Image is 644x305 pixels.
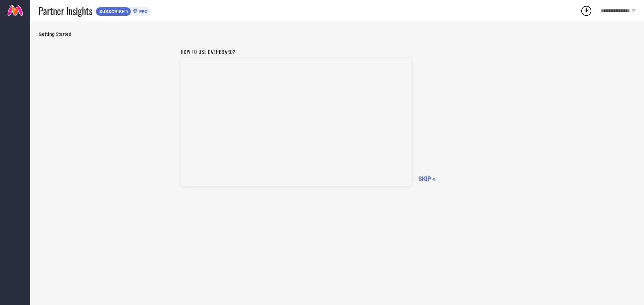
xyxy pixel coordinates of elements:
span: PRO [138,9,148,14]
div: Open download list [580,5,592,17]
span: Getting Started [39,31,636,37]
iframe: YouTube video player [181,59,412,186]
span: SKIP » [418,175,436,182]
span: Partner Insights [39,4,92,18]
span: SUBSCRIBE [96,9,126,14]
a: SUBSCRIBEPRO [96,5,151,16]
h1: How to use dashboard? [181,48,412,55]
